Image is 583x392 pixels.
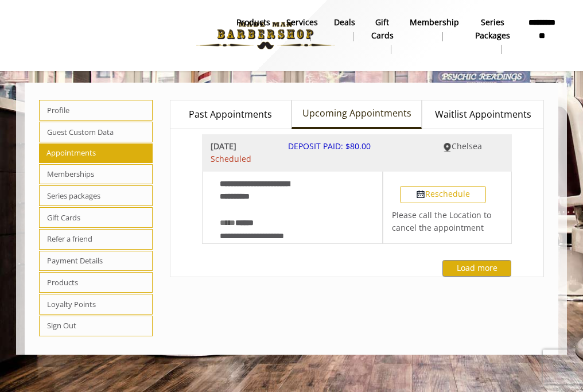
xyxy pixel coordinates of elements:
[475,16,510,42] b: Series packages
[186,4,344,67] img: Made Man Barbershop logo
[39,272,153,293] span: Products
[326,14,363,44] a: DealsDeals
[39,294,153,315] span: Loyalty Points
[39,185,153,206] span: Series packages
[39,164,153,185] span: Memberships
[435,107,531,122] span: Waitlist Appointments
[467,14,518,57] a: Series packagesSeries packages
[302,106,411,121] span: Upcoming Appointments
[39,229,153,250] span: Refer a friend
[236,16,270,29] b: products
[452,141,482,152] span: Chelsea
[363,14,402,57] a: Gift cardsgift cards
[211,153,271,165] span: Scheduled
[39,143,153,163] span: Appointments
[189,107,272,122] span: Past Appointments
[228,14,278,44] a: Productsproducts
[39,122,153,142] span: Guest Custom Data
[442,260,511,277] button: Load more
[211,140,271,153] b: [DATE]
[39,251,153,271] span: Payment Details
[410,16,459,29] b: Membership
[39,100,153,121] span: Profile
[334,16,355,29] b: Deals
[400,186,486,203] button: Reschedule
[402,14,467,44] a: MembershipMembership
[39,316,153,336] span: Sign Out
[39,207,153,228] span: Gift Cards
[443,143,452,152] img: Chelsea
[371,16,394,42] b: gift cards
[416,190,425,199] img: Reschedule
[286,16,318,29] b: Services
[288,141,371,152] span: DEPOSIT PAID: $80.00
[278,14,326,44] a: ServicesServices
[392,209,491,233] span: Please call the Location to cancel the appointment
